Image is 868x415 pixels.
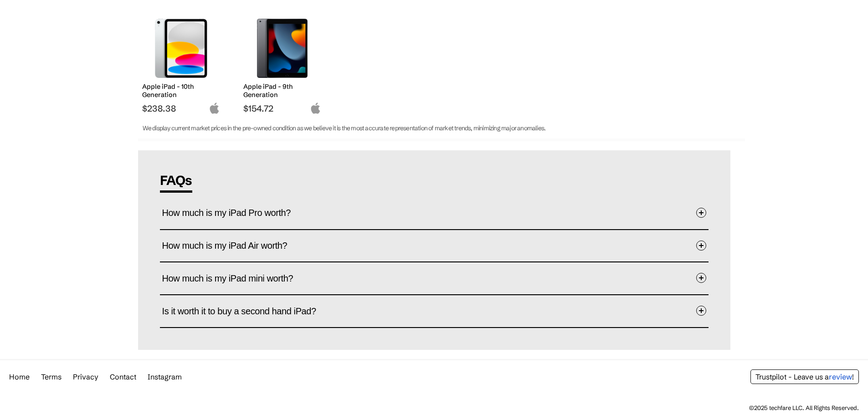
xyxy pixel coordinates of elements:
span: How much is my iPad Pro worth? [162,199,305,227]
span: $238.38 [142,103,220,114]
img: apple-logo [310,102,321,114]
a: Privacy [73,372,98,381]
button: Is it worth it to buy a second hand iPad? [162,297,706,325]
a: Apple iPad (9th Generation) Apple iPad - 9th Generation $154.72 apple-logo [239,14,326,114]
button: How much is my iPad Pro worth? [162,200,706,227]
a: Apple iPad (10th Generation) Apple iPad - 10th Generation $238.38 apple-logo [138,14,225,114]
span: Is it worth it to buy a second hand iPad? [162,297,330,325]
a: Trustpilot - Leave us areview! [755,372,854,381]
a: Home [9,372,30,381]
h2: Apple iPad - 10th Generation [142,82,220,99]
button: How much is my iPad Air worth? [162,232,706,260]
img: apple-logo [209,102,220,114]
p: We display current market prices in the pre-owned condition as we believe it is the most accurate... [143,123,711,134]
span: FAQs [160,172,192,193]
span: How much is my iPad Air worth? [162,231,301,260]
img: Apple iPad (9th Generation) [250,19,314,78]
img: Apple iPad (10th Generation) [149,19,213,78]
span: $154.72 [243,103,321,114]
a: Terms [41,372,62,381]
a: Instagram [148,372,182,381]
h2: Apple iPad - 9th Generation [243,82,321,99]
a: Contact [110,372,136,381]
span: review [829,372,852,381]
button: How much is my iPad mini worth? [162,265,706,292]
div: ©2025 techfare LLC. All Rights Reserved. [749,404,859,411]
span: How much is my iPad mini worth? [162,264,307,292]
